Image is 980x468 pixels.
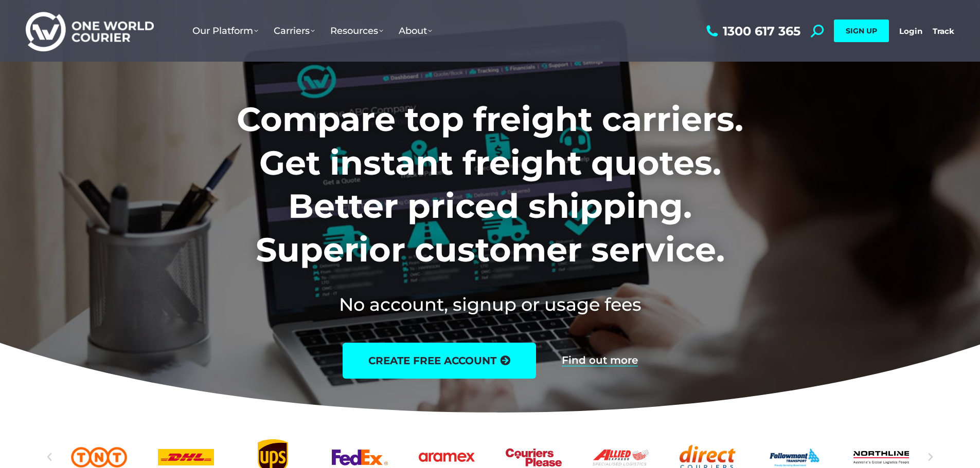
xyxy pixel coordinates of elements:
a: About [391,15,440,47]
span: Our Platform [192,25,258,36]
img: One World Courier [26,10,154,52]
a: Track [933,26,954,36]
span: SIGN UP [846,26,877,35]
a: Our Platform [185,15,266,47]
h2: No account, signup or usage fees [169,292,811,317]
a: create free account [343,343,536,379]
span: Resources [330,25,383,36]
a: Resources [323,15,391,47]
a: Find out more [562,355,638,366]
a: Login [899,26,922,36]
h1: Compare top freight carriers. Get instant freight quotes. Better priced shipping. Superior custom... [169,98,811,271]
a: 1300 617 365 [704,25,800,38]
a: SIGN UP [834,20,889,42]
span: Carriers [274,25,315,36]
span: About [399,25,432,36]
a: Carriers [266,15,323,47]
